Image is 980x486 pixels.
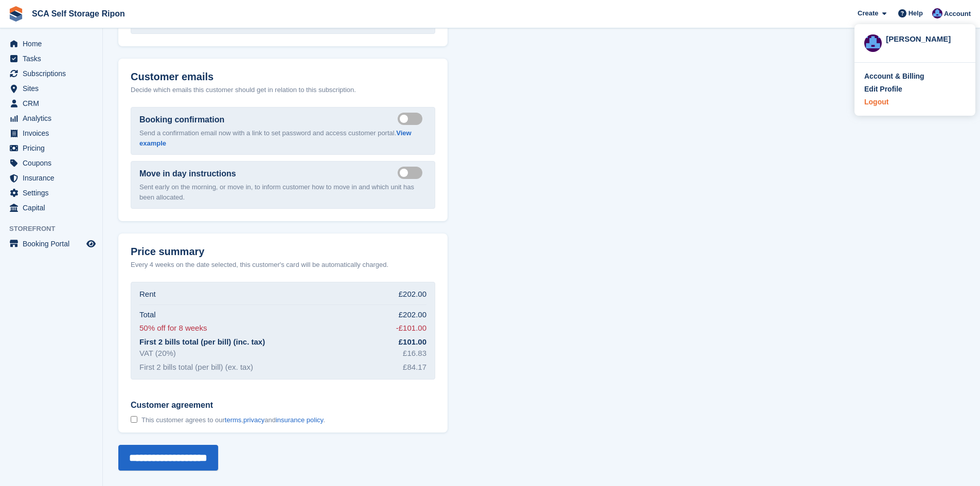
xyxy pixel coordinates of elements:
div: £101.00 [399,336,426,348]
a: Logout [864,97,966,107]
div: Logout [864,97,888,107]
span: Customer agreement [131,400,325,410]
span: Help [908,8,923,19]
span: Capital [23,201,84,215]
a: menu [5,171,97,185]
p: Send a confirmation email now with a link to set password and access customer portal. [139,128,426,148]
span: Storefront [9,224,102,234]
p: Sent early on the morning, or move in, to inform customer how to move in and which unit has been ... [139,182,426,202]
label: Move in day instructions [139,168,236,180]
p: Every 4 weeks on the date selected, this customer's card will be automatically charged. [131,260,388,270]
a: menu [5,96,97,111]
img: Sarah Race [932,8,942,19]
a: SCA Self Storage Ripon [28,5,129,22]
a: privacy [243,416,264,424]
span: Settings [23,186,84,200]
div: [PERSON_NAME] [886,33,966,43]
a: menu [5,126,97,140]
p: Decide which emails this customer should get in relation to this subscription. [131,85,435,95]
div: First 2 bills total (per bill) (inc. tax) [139,336,265,348]
a: menu [5,186,97,200]
div: First 2 bills total (per bill) (ex. tax) [139,362,253,373]
div: £16.83 [403,348,426,359]
a: Preview store [85,238,97,250]
a: menu [5,51,97,66]
div: Rent [139,289,156,300]
h2: Customer emails [131,71,435,83]
input: Customer agreement This customer agrees to ourterms,privacyandinsurance policy. [131,416,137,423]
label: Send move in day email [398,172,426,173]
div: £202.00 [399,309,426,321]
a: menu [5,237,97,251]
h2: Price summary [131,246,435,258]
a: menu [5,81,97,96]
div: -£101.00 [396,322,426,334]
a: menu [5,37,97,51]
span: This customer agrees to our , and . [141,416,325,424]
span: Coupons [23,156,84,170]
div: Total [139,309,156,321]
div: Edit Profile [864,84,902,95]
span: Booking Portal [23,237,84,251]
a: Edit Profile [864,84,966,95]
a: menu [5,66,97,81]
div: 50% off for 8 weeks [139,322,207,334]
a: menu [5,141,97,155]
span: Home [23,37,84,51]
span: Create [858,8,878,19]
span: Insurance [23,171,84,185]
img: Sarah Race [864,34,882,52]
label: Send booking confirmation email [398,118,426,119]
div: VAT (20%) [139,348,176,359]
span: Invoices [23,126,84,140]
span: Analytics [23,111,84,125]
a: terms [225,416,242,424]
a: menu [5,201,97,215]
a: Account & Billing [864,71,966,82]
a: insurance policy [276,416,323,424]
span: Account [944,9,971,19]
div: Account & Billing [864,71,924,82]
span: Pricing [23,141,84,155]
span: Subscriptions [23,66,84,81]
a: View example [139,129,412,147]
div: £202.00 [399,289,426,300]
a: menu [5,111,97,125]
span: Sites [23,81,84,96]
a: menu [5,156,97,170]
label: Booking confirmation [139,114,224,126]
img: stora-icon-8386f47178a22dfd0bd8f6a31ec36ba5ce8667c1dd55bd0f319d3a0aa187defe.svg [8,6,24,22]
span: Tasks [23,51,84,66]
div: £84.17 [403,362,426,373]
span: CRM [23,96,84,111]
